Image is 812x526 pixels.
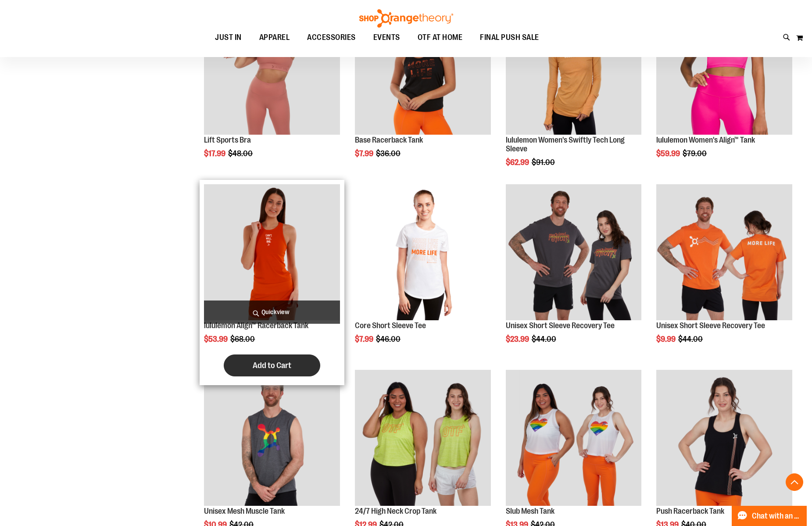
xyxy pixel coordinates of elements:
a: Product image for Push Racerback Tank [656,370,792,507]
span: $44.00 [678,335,704,344]
a: lululemon Align™ Racerback Tank [204,321,308,330]
a: Unisex Short Sleeve Recovery Tee [656,321,765,330]
a: Lift Sports Bra [204,136,251,144]
img: Product image for Core Short Sleeve Tee [355,184,491,320]
a: Base Racerback Tank [355,136,423,144]
span: $9.99 [656,335,677,344]
button: Chat with an Expert [732,506,807,526]
a: Product image for lululemon Align™ Racerback Tank [204,184,340,322]
div: product [351,180,495,366]
img: Product image for Unisex Short Sleeve Recovery Tee [506,184,642,320]
span: FINAL PUSH SALE [480,28,539,47]
button: Back To Top [786,473,803,491]
div: product [501,180,646,366]
span: $36.00 [376,149,402,158]
a: lululemon Women's Align™ Tank [656,136,755,144]
span: $7.99 [355,149,375,158]
img: Shop Orangetheory [358,9,454,28]
span: Chat with an Expert [752,512,801,520]
a: EVENTS [365,28,409,48]
span: APPAREL [259,28,290,47]
a: Quickview [204,301,340,324]
span: $53.99 [204,335,229,344]
a: JUST IN [206,28,250,48]
a: Product image for Core Short Sleeve Tee [355,184,491,322]
span: $62.99 [506,158,530,167]
img: Product image for Slub Mesh Tank [506,370,642,506]
span: $44.00 [532,335,558,344]
a: OTF AT HOME [409,28,472,48]
span: Add to Cart [253,361,291,370]
span: $48.00 [228,149,254,158]
span: $59.99 [656,149,681,158]
a: lululemon Women's Swiftly Tech Long Sleeve [506,136,625,153]
div: product [200,180,344,385]
a: Product image for Unisex Short Sleeve Recovery Tee [656,184,792,322]
span: $23.99 [506,335,530,344]
div: product [652,180,797,366]
img: Product image for lululemon Align™ Racerback Tank [204,184,340,320]
a: Unisex Mesh Muscle Tank [204,507,285,515]
span: ACCESSORIES [307,28,356,47]
a: APPAREL [250,28,299,47]
button: Add to Cart [224,354,320,376]
span: $79.00 [683,149,708,158]
span: $91.00 [532,158,556,167]
a: Product image for Unisex Mesh Muscle Tank [204,370,340,507]
img: Product image for Unisex Mesh Muscle Tank [204,370,340,506]
img: Product image for Unisex Short Sleeve Recovery Tee [656,184,792,320]
a: 24/7 High Neck Crop Tank [355,507,436,515]
a: Product image for 24/7 High Neck Crop Tank [355,370,491,507]
a: Product image for Slub Mesh Tank [506,370,642,507]
span: JUST IN [215,28,242,47]
img: Product image for Push Racerback Tank [656,370,792,506]
a: Slub Mesh Tank [506,507,554,515]
img: Product image for 24/7 High Neck Crop Tank [355,370,491,506]
span: $68.00 [230,335,256,344]
a: Push Racerback Tank [656,507,724,515]
a: Unisex Short Sleeve Recovery Tee [506,321,615,330]
span: $7.99 [355,335,375,344]
span: OTF AT HOME [418,28,463,47]
span: EVENTS [373,28,400,47]
a: Core Short Sleeve Tee [355,321,426,330]
a: Product image for Unisex Short Sleeve Recovery Tee [506,184,642,322]
span: $17.99 [204,149,227,158]
a: ACCESSORIES [298,28,365,48]
span: $46.00 [376,335,402,344]
a: FINAL PUSH SALE [471,28,548,48]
